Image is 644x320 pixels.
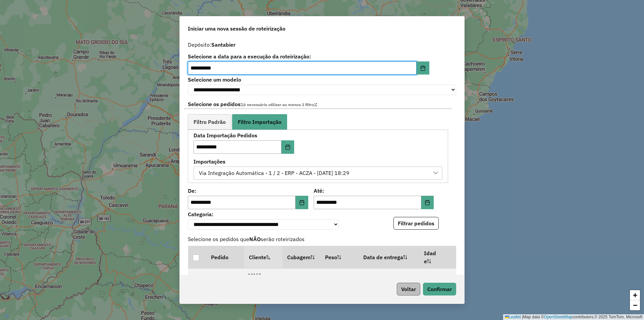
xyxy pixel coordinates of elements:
[630,300,640,310] a: Zoom out
[188,76,456,84] label: Selecione um modelo
[505,315,521,319] a: Leaflet
[184,235,460,243] span: Selecione os pedidos que serão roteirizados
[419,246,442,269] th: Idade
[184,100,452,109] label: Selecione os pedidos: :
[188,25,285,33] span: Iniciar uma nova sessão de roteirização
[197,167,352,180] div: Via Integração Automática - 1 / 2 - ERP - ACZA - [DATE] 18:29
[244,246,282,269] th: Cliente
[244,269,282,295] td: 10158 - 53.441.681 VENILDO S
[359,246,420,269] th: Data de entrega
[320,269,359,295] td: 799,55
[242,102,316,107] span: (é necessário utilizar ao menos 1 filtro)
[194,157,442,166] label: Importações
[238,119,281,125] span: Filtro Importação
[188,52,429,60] label: Selecione a data para a execução da roteirização:
[211,41,235,48] strong: Santabier
[633,291,637,299] span: +
[282,246,321,269] th: Cubagem
[314,187,434,195] label: Até:
[194,119,226,125] span: Filtro Padrão
[206,269,245,295] td: 12082373
[421,196,434,209] button: Choose Date
[320,246,359,269] th: Peso
[188,41,456,49] div: Depósito:
[544,315,573,319] a: OpenStreetMap
[393,217,439,230] button: Filtrar pedidos
[206,246,245,269] th: Pedido
[281,140,294,154] button: Choose Date
[188,210,339,218] label: Categoria:
[522,315,523,319] span: |
[249,236,261,242] strong: NÃO
[397,283,420,295] button: Voltar
[503,314,644,320] div: Map data © contributors,© 2025 TomTom, Microsoft
[194,131,297,139] label: Data Importação Pedidos
[633,301,637,309] span: −
[417,61,429,75] button: Choose Date
[188,187,308,195] label: De:
[630,290,640,300] a: Zoom in
[423,283,456,295] button: Confirmar
[296,196,308,209] button: Choose Date
[359,269,420,295] td: [DATE]
[282,269,321,295] td: 28,89
[419,269,442,295] td: 0 dia(s)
